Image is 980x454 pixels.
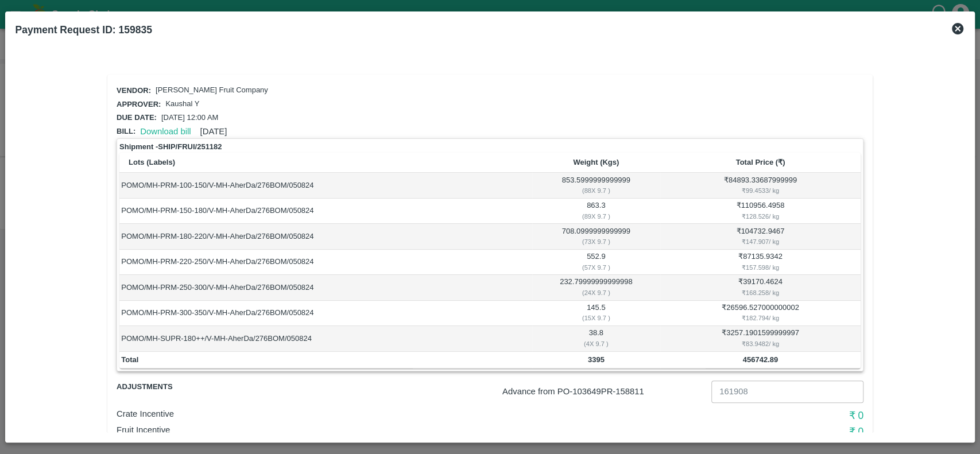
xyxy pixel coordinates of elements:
td: 863.3 [532,199,660,224]
b: Weight (Kgs) [573,158,619,166]
div: ( 57 X 9.7 ) [534,262,659,273]
b: 456742.89 [743,355,778,364]
td: ₹ 87135.9342 [660,250,861,275]
td: 145.5 [532,301,660,326]
td: POMO/MH-PRM-220-250/V-MH-AherDa/276BOM/050824 [119,250,532,275]
b: Total [121,355,138,364]
span: Due date: [117,113,157,122]
td: POMO/MH-PRM-150-180/V-MH-AherDa/276BOM/050824 [119,199,532,224]
div: ( 15 X 9.7 ) [534,313,659,323]
p: Crate Incentive [117,408,614,420]
td: 552.9 [532,250,660,275]
b: Total Price (₹) [735,158,785,166]
div: ( 89 X 9.7 ) [534,211,659,222]
h6: ₹ 0 [614,424,863,440]
p: Advance from PO- 103649 PR- 158811 [502,385,707,398]
p: Fruit Incentive [117,424,614,436]
div: ( 88 X 9.7 ) [534,185,659,196]
span: Adjustments [117,381,241,394]
div: ₹ 147.907 / kg [662,236,859,247]
td: ₹ 26596.527000000002 [660,301,861,326]
div: ₹ 168.258 / kg [662,288,859,298]
p: [PERSON_NAME] Fruit Company [156,85,268,96]
td: ₹ 3257.1901599999997 [660,326,861,351]
td: POMO/MH-PRM-100-150/V-MH-AherDa/276BOM/050824 [119,173,532,198]
p: [DATE] 12:00 AM [161,112,218,123]
div: ₹ 182.794 / kg [662,313,859,323]
div: ( 24 X 9.7 ) [534,288,659,298]
span: Vendor: [117,86,151,95]
div: ₹ 157.598 / kg [662,262,859,273]
td: POMO/MH-PRM-180-220/V-MH-AherDa/276BOM/050824 [119,224,532,249]
td: POMO/MH-SUPR-180++/V-MH-AherDa/276BOM/050824 [119,326,532,351]
input: Advance [711,381,863,402]
div: ( 4 X 9.7 ) [534,339,659,349]
td: ₹ 104732.9467 [660,224,861,249]
p: Kaushal Y [165,99,199,110]
span: Approver: [117,100,161,108]
td: POMO/MH-PRM-250-300/V-MH-AherDa/276BOM/050824 [119,275,532,300]
td: 232.79999999999998 [532,275,660,300]
strong: Shipment - SHIP/FRUI/251182 [119,141,222,153]
span: [DATE] [200,127,227,136]
span: Bill: [117,127,135,135]
td: ₹ 84893.33687999999 [660,173,861,198]
a: Download bill [140,127,191,136]
td: 708.0999999999999 [532,224,660,249]
div: ₹ 99.4533 / kg [662,185,859,196]
td: 38.8 [532,326,660,351]
h6: ₹ 0 [614,408,863,424]
b: Lots (Labels) [129,158,175,166]
td: 853.5999999999999 [532,173,660,198]
b: Payment Request ID: 159835 [16,24,152,36]
td: ₹ 110956.4958 [660,199,861,224]
td: POMO/MH-PRM-300-350/V-MH-AherDa/276BOM/050824 [119,301,532,326]
div: ₹ 128.526 / kg [662,211,859,222]
div: ₹ 83.9482 / kg [662,339,859,349]
td: ₹ 39170.4624 [660,275,861,300]
div: ( 73 X 9.7 ) [534,236,659,247]
b: 3395 [588,355,605,364]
